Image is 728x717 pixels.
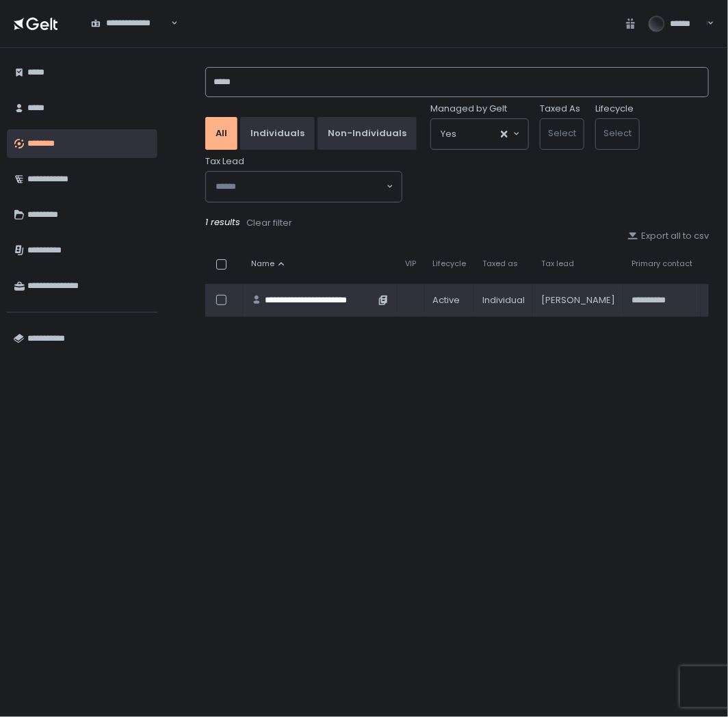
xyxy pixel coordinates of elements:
[482,259,518,269] span: Taxed as
[431,119,528,149] div: Search for option
[169,16,170,30] input: Search for option
[405,259,416,269] span: VIP
[205,155,244,168] span: Tax Lead
[603,127,632,140] span: Select
[205,117,237,150] button: All
[82,9,178,38] div: Search for option
[246,216,293,230] button: Clear filter
[432,294,460,307] span: active
[240,117,315,150] button: Individuals
[205,216,709,230] div: 1 results
[627,230,709,242] button: Export all to csv
[456,127,499,141] input: Search for option
[430,103,507,115] span: Managed by Gelt
[482,294,525,307] div: Individual
[328,127,406,140] div: Non-Individuals
[501,131,508,138] button: Clear Selected
[250,127,304,140] div: Individuals
[548,127,576,140] span: Select
[251,259,274,269] span: Name
[632,259,692,269] span: Primary contact
[540,103,580,115] label: Taxed As
[246,217,292,229] div: Clear filter
[216,180,385,194] input: Search for option
[317,117,417,150] button: Non-Individuals
[206,172,402,202] div: Search for option
[432,259,466,269] span: Lifecycle
[541,259,574,269] span: Tax lead
[441,127,456,141] span: Yes
[541,294,615,307] div: [PERSON_NAME]
[595,103,634,115] label: Lifecycle
[216,127,227,140] div: All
